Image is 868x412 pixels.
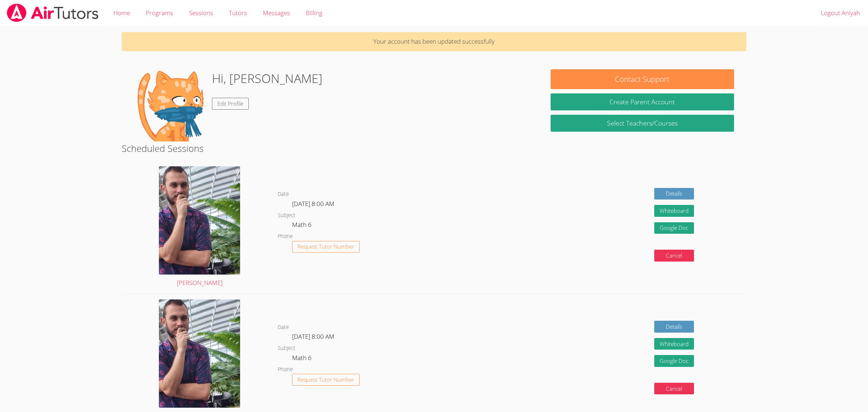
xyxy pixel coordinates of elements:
img: 20240721_091457.jpg [159,299,240,408]
span: Messages [263,9,290,17]
dt: Phone [278,365,293,374]
button: Cancel [654,383,694,395]
p: Your account has been updated successfully [122,32,747,51]
dt: Subject [278,211,295,220]
img: airtutors_banner-c4298cdbf04f3fff15de1276eac7730deb9818008684d7c2e4769d2f7ddbe033.png [6,4,99,22]
button: Request Tutor Number [292,241,360,253]
a: Details [654,321,694,333]
button: Whiteboard [654,338,694,350]
button: Whiteboard [654,205,694,217]
button: Create Parent Account [551,93,734,110]
a: Edit Profile [212,98,249,110]
button: Request Tutor Number [292,374,360,386]
dt: Subject [278,344,295,353]
img: default.png [134,69,206,141]
h2: Scheduled Sessions [122,141,747,155]
img: 20240721_091457.jpg [159,166,240,275]
dt: Phone [278,232,293,241]
h1: Hi, [PERSON_NAME] [212,69,322,88]
span: Request Tutor Number [298,244,354,249]
span: [DATE] 8:00 AM [292,332,334,341]
a: Select Teachers/Courses [551,115,734,132]
a: Details [654,188,694,200]
button: Contact Support [551,69,734,89]
dd: Math 6 [292,353,313,365]
a: Google Doc [654,355,694,367]
a: [PERSON_NAME] [159,166,240,288]
dt: Date [278,323,289,332]
button: Cancel [654,250,694,262]
span: [DATE] 8:00 AM [292,200,334,208]
span: Request Tutor Number [298,377,354,382]
a: Google Doc [654,222,694,234]
dd: Math 6 [292,220,313,232]
dt: Date [278,190,289,199]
